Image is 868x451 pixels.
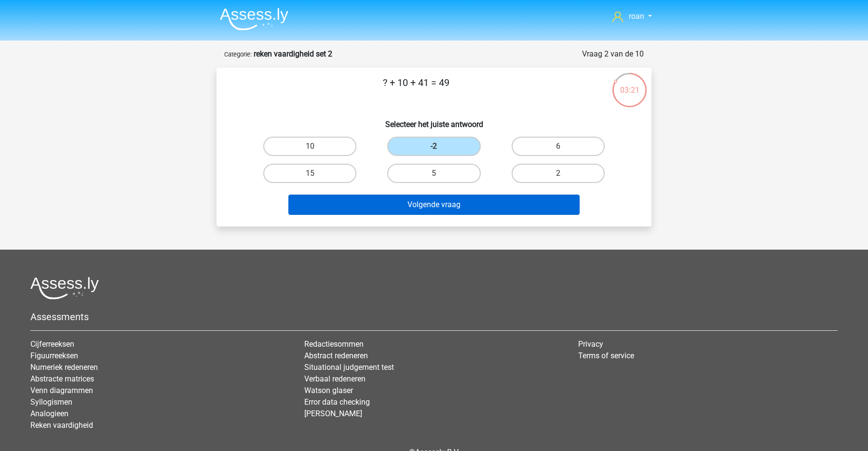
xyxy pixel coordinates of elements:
button: Volgende vraag [288,195,580,215]
a: Cijferreeksen [30,339,74,349]
label: -2 [387,137,480,156]
a: Redactiesommen [304,339,364,349]
a: Error data checking [304,397,370,407]
img: Assessly logo [30,277,99,299]
label: 2 [512,164,605,183]
h6: Selecteer het juiste antwoord [232,112,636,129]
a: Analogieen [30,409,68,418]
a: Syllogismen [30,397,72,407]
a: Reken vaardigheid [30,421,93,430]
label: 10 [263,137,356,156]
a: Terms of service [578,351,634,360]
div: 03:21 [611,72,648,96]
a: Abstracte matrices [30,374,94,383]
a: Verbaal redeneren [304,374,366,383]
div: Vraag 2 van de 10 [582,48,644,60]
span: roan [629,12,644,21]
a: Situational judgement test [304,363,394,372]
label: 6 [512,137,605,156]
a: [PERSON_NAME] [304,409,362,418]
a: Figuurreeksen [30,351,78,360]
a: Abstract redeneren [304,351,368,360]
label: 15 [263,164,356,183]
strong: reken vaardigheid set 2 [254,49,332,58]
a: roan [609,11,656,22]
a: Venn diagrammen [30,386,93,395]
a: Watson glaser [304,386,353,395]
a: Numeriek redeneren [30,363,98,372]
a: Privacy [578,339,603,349]
h5: Assessments [30,311,838,323]
p: ? + 10 + 41 = 49 [232,75,600,104]
label: 5 [387,164,480,183]
small: Categorie: [224,51,252,58]
img: Assessly [220,8,288,30]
